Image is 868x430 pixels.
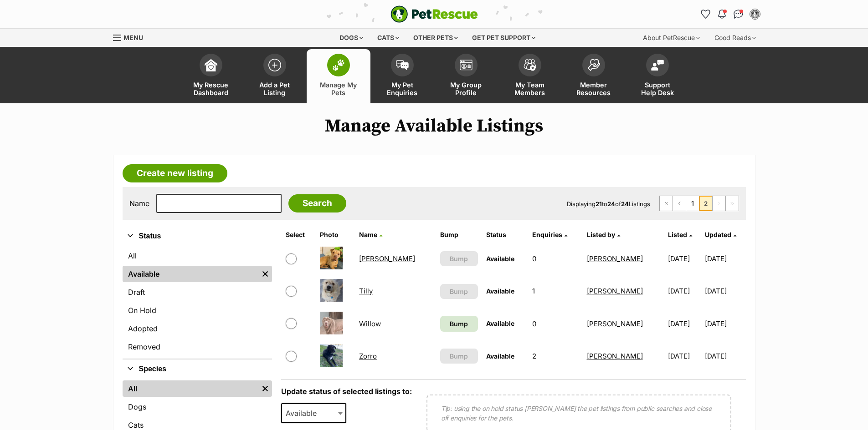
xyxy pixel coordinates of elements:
[705,231,731,238] span: Updated
[524,59,536,71] img: team-members-icon-5396bd8760b3fe7c0b43da4ab00e1e3bb1a5d9ba89233759b79545d2d3fc5d0d.svg
[318,81,359,96] span: Manage My Pets
[258,380,272,397] a: Remove filter
[664,340,704,372] td: [DATE]
[123,284,272,300] a: Draft
[532,231,562,238] span: translation missing: en.admin.listings.index.attributes.enquiries
[664,275,704,307] td: [DATE]
[607,200,615,207] strong: 24
[567,200,650,207] span: Displaying to of Listings
[587,254,643,263] a: [PERSON_NAME]
[486,319,514,327] span: Available
[123,230,272,242] button: Status
[621,200,629,207] strong: 24
[637,29,706,47] div: About PetRescue
[705,231,736,238] a: Updated
[713,196,725,211] span: Next page
[123,399,272,415] a: Dogs
[254,81,295,96] span: Add a Pet Listing
[123,266,258,282] a: Available
[129,199,149,207] label: Name
[748,7,762,21] button: My account
[123,339,272,355] a: Removed
[288,194,346,212] input: Search
[664,243,704,274] td: [DATE]
[486,287,514,295] span: Available
[390,5,478,23] a: PetRescue
[587,287,643,295] a: [PERSON_NAME]
[726,196,739,211] span: Last page
[626,49,689,103] a: Support Help Desk
[529,275,582,307] td: 1
[282,407,326,420] span: Available
[659,196,739,211] nav: Pagination
[637,81,678,96] span: Support Help Desk
[440,251,478,266] button: Bump
[450,287,468,296] span: Bump
[718,10,725,19] img: notifications-46538b983faf8c2785f20acdc204bb7945ddae34d4c08c2a6579f10ce5e182be.svg
[587,319,643,328] a: [PERSON_NAME]
[123,380,258,397] a: All
[123,320,272,337] a: Adopted
[396,60,409,70] img: pet-enquiries-icon-7e3ad2cf08bfb03b45e93fb7055b45f3efa6380592205ae92323e6603595dc1f.svg
[123,34,143,41] span: Menu
[587,231,615,238] span: Listed by
[441,404,717,423] p: Tip: using the on hold status [PERSON_NAME] the pet listings from public searches and close off e...
[708,29,762,47] div: Good Reads
[123,302,272,319] a: On Hold
[587,352,643,360] a: [PERSON_NAME]
[316,228,354,242] th: Photo
[258,266,272,282] a: Remove filter
[243,49,307,103] a: Add a Pet Listing
[705,275,745,307] td: [DATE]
[359,254,415,263] a: [PERSON_NAME]
[205,59,217,71] img: dashboard-icon-eb2f2d2d3e046f16d808141f083e7271f6b2e854fb5c12c21221c1fb7104beca.svg
[466,29,542,47] div: Get pet support
[686,196,699,211] a: Page 1
[123,248,272,264] a: All
[359,231,382,238] a: Name
[450,319,468,329] span: Bump
[190,81,231,96] span: My Rescue Dashboard
[434,49,498,103] a: My Group Profile
[573,81,614,96] span: Member Resources
[179,49,243,103] a: My Rescue Dashboard
[450,254,468,263] span: Bump
[370,49,434,103] a: My Pet Enquiries
[407,29,464,47] div: Other pets
[390,5,478,23] img: logo-e224e6f780fb5917bec1dbf3a21bbac754714ae5b6737aabdf751b685950b380.svg
[359,287,373,295] a: Tilly
[731,7,746,21] a: Conversations
[359,231,377,238] span: Name
[664,308,704,339] td: [DATE]
[705,243,745,274] td: [DATE]
[587,231,620,238] a: Listed by
[486,352,514,360] span: Available
[699,7,713,21] a: Favourites
[562,49,626,103] a: Member Resources
[750,10,760,19] img: Lorraine Saunders profile pic
[486,255,514,263] span: Available
[498,49,562,103] a: My Team Members
[281,387,412,396] label: Update status of selected listings to:
[668,231,692,238] a: Listed
[532,231,567,238] a: Enquiries
[333,29,370,47] div: Dogs
[382,81,423,96] span: My Pet Enquiries
[446,81,487,96] span: My Group Profile
[483,228,528,242] th: Status
[437,228,482,242] th: Bump
[673,196,686,211] a: Previous page
[699,196,712,211] span: Page 2
[450,351,468,361] span: Bump
[123,164,227,182] a: Create new listing
[460,60,473,71] img: group-profile-icon-3fa3cf56718a62981997c0bc7e787c4b2cf8bcc04b72c1350f741eb67cf2f40e.svg
[359,352,377,360] a: Zorro
[371,29,406,47] div: Cats
[440,349,478,364] button: Bump
[332,59,345,71] img: manage-my-pets-icon-02211641906a0b7f246fdf0571729dbe1e7629f14944591b6c1af311fb30b64b.svg
[307,49,370,103] a: Manage My Pets
[734,10,743,19] img: chat-41dd97257d64d25036548639549fe6c8038ab92f7586957e7f3b1b290dea8141.svg
[529,243,582,274] td: 0
[715,7,729,21] button: Notifications
[660,196,673,211] a: First page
